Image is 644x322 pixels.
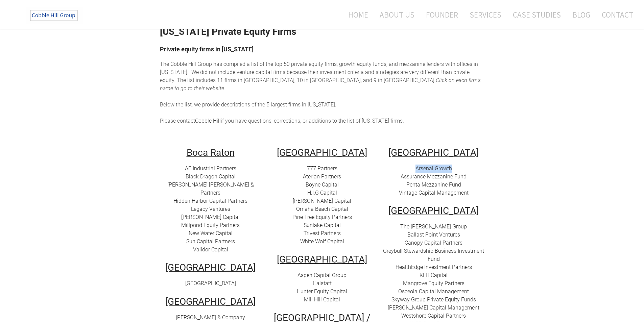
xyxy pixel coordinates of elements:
[388,205,479,216] u: [GEOGRAPHIC_DATA]
[160,61,267,67] span: The Cobble Hill Group has compiled a list of t
[420,272,448,278] span: ​​
[165,262,256,273] u: [GEOGRAPHIC_DATA]
[388,304,479,311] a: [PERSON_NAME] Capital Management
[388,147,479,158] u: ​[GEOGRAPHIC_DATA]
[398,288,469,295] a: Osceola Capital Management
[296,206,348,212] a: Omaha Beach Capital
[181,214,240,220] a: [PERSON_NAME] Capital
[400,223,467,230] a: The [PERSON_NAME] Group
[181,222,240,228] a: Millpond Equity Partners
[401,173,467,180] a: Assurance Mezzanine Fund
[415,165,452,172] a: Arsenal Growth
[303,173,341,180] a: Aterian Partners
[304,230,341,237] a: Trivest Partners
[160,26,296,37] strong: [US_STATE] Private Equity Firms
[176,314,245,321] a: [PERSON_NAME] & Company
[185,165,236,172] a: AE Industrial Partners
[277,147,367,158] u: [GEOGRAPHIC_DATA]
[173,198,247,204] a: Hidden Harbor Capital Partners
[464,6,506,24] a: Services
[403,280,464,287] a: ​Mangrove Equity Partners
[405,240,462,246] a: Canopy Capital Partners
[277,254,367,265] u: [GEOGRAPHIC_DATA]
[508,6,566,24] a: Case Studies
[191,206,230,212] a: Legacy Ventures
[292,214,352,220] a: Pine Tree Equity Partners
[185,280,236,287] a: [GEOGRAPHIC_DATA]
[304,222,341,228] a: Sunlake Capital
[300,238,344,245] a: White Wolf Capital
[160,46,254,53] font: Private equity firms in [US_STATE]
[391,296,476,303] a: Skyway Group Private Equity Funds
[567,6,595,24] a: Blog
[307,165,337,172] a: 777 Partners
[420,272,448,278] a: KLH Capital
[297,272,347,278] a: Aspen Capital Group
[160,60,484,125] div: he top 50 private equity firms, growth equity funds, and mezzanine lenders with offices in [US_ST...
[304,296,340,303] a: Mill Hill Capital
[597,6,633,24] a: Contact
[293,198,351,204] a: [PERSON_NAME] Capital
[421,6,463,24] a: Founder
[407,231,460,238] a: Ballast Point Ventures
[338,6,373,24] a: Home
[186,173,236,180] a: Black Dragon Capital
[160,118,404,124] span: Please contact if you have questions, corrections, or additions to the list of [US_STATE] firms.
[165,296,256,307] u: [GEOGRAPHIC_DATA]
[187,147,235,158] u: Boca Raton
[399,190,469,196] a: Vintage Capital Management
[306,181,339,188] a: Boyne Capital
[307,190,337,196] a: H.I.G Capital
[189,230,233,237] a: New Water Capital
[26,7,83,24] img: The Cobble Hill Group LLC
[401,313,466,319] a: Westshore Capital Partners
[297,288,347,295] a: Hunter Equity Capital
[193,246,228,253] a: Validor Capital
[160,69,470,83] span: enture capital firms because their investment criteria and strategies are very different than pri...
[383,248,484,262] a: Greybull Stewardship Business Investment Fund
[160,77,481,92] em: Click on each firm's name to go to their website.
[406,181,461,188] a: Penta Mezzanine Fund
[313,280,332,287] a: Halstatt
[396,264,472,270] a: HealthEdge Investment Partners
[375,6,420,24] a: About Us
[186,238,235,245] a: Sun Capital Partners
[167,181,254,196] a: [PERSON_NAME] [PERSON_NAME] & Partners
[195,118,221,124] a: Cobble Hill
